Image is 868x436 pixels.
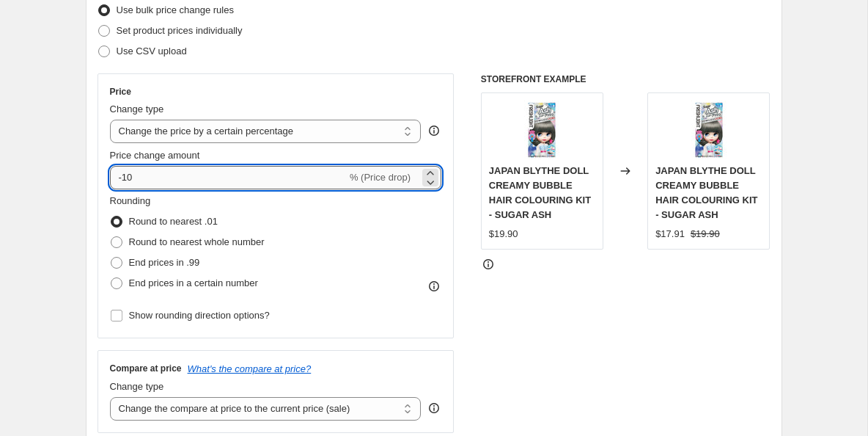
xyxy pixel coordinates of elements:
[655,165,757,220] span: JAPAN BLYTHE DOLL CREAMY BUBBLE HAIR COLOURING KIT - SUGAR ASH
[110,195,151,206] span: Rounding
[117,25,243,36] span: Set product prices individually
[110,381,164,392] span: Change type
[110,166,347,189] input: -15
[427,123,441,138] div: help
[129,216,218,227] span: Round to nearest .01
[110,150,200,161] span: Price change amount
[129,236,265,247] span: Round to nearest whole number
[129,310,270,321] span: Show rounding direction options?
[117,46,187,57] span: Use CSV upload
[481,73,770,85] h6: STOREFRONT EXAMPLE
[512,101,571,159] img: japan-blythe-doll-creamy-bubble-hair-colouring-kit-sugar-ash-fresh-light-the-cosmetic-store-new-z...
[350,172,411,183] span: % (Price drop)
[117,4,234,15] span: Use bulk price change rules
[110,363,182,374] h3: Compare at price
[188,363,312,374] button: What's the compare at price?
[110,103,164,115] span: Change type
[691,227,720,241] strike: $19.90
[427,401,441,415] div: help
[129,257,200,268] span: End prices in .99
[489,227,518,241] div: $19.90
[680,101,738,159] img: japan-blythe-doll-creamy-bubble-hair-colouring-kit-sugar-ash-fresh-light-the-cosmetic-store-new-z...
[489,165,591,220] span: JAPAN BLYTHE DOLL CREAMY BUBBLE HAIR COLOURING KIT - SUGAR ASH
[110,86,131,98] h3: Price
[655,227,685,241] div: $17.91
[129,277,258,288] span: End prices in a certain number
